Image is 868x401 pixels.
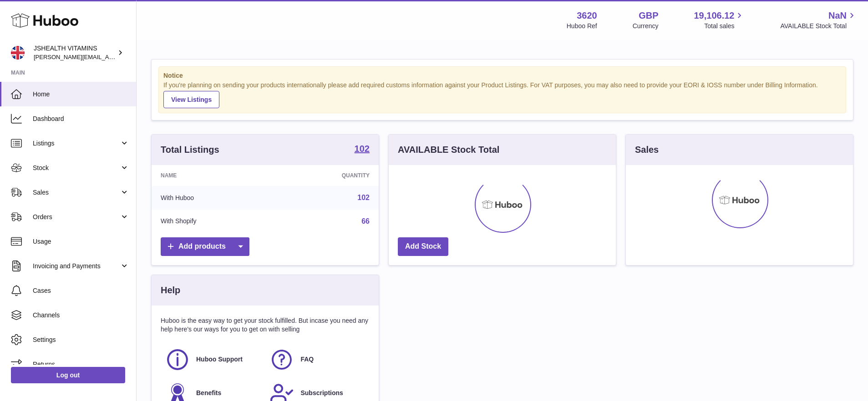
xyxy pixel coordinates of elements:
[780,10,857,30] a: NaN AVAILABLE Stock Total
[33,262,120,271] span: Invoicing and Payments
[34,44,116,61] div: JSHEALTH VITAMINS
[635,144,659,156] h3: Sales
[33,188,120,197] span: Sales
[33,311,129,320] span: Channels
[33,213,120,221] span: Orders
[398,237,448,256] a: Add Stock
[34,53,183,60] span: [PERSON_NAME][EMAIL_ADDRESS][DOMAIN_NAME]
[11,367,125,383] a: Log out
[163,81,841,108] div: If you're planning on sending your products internationally please add required customs informati...
[704,22,745,30] span: Total sales
[33,286,129,295] span: Cases
[161,316,370,334] p: Huboo is the easy way to get your stock fulfilled. But incase you need any help here's our ways f...
[33,90,129,99] span: Home
[828,10,847,22] span: NaN
[152,165,274,186] th: Name
[357,194,370,201] a: 102
[163,71,841,80] strong: Notice
[355,144,370,155] a: 102
[300,389,343,397] span: Subscriptions
[11,46,25,60] img: francesca@jshealthvitamins.com
[398,144,499,156] h3: AVAILABLE Stock Total
[33,139,120,148] span: Listings
[33,115,129,123] span: Dashboard
[161,144,219,156] h3: Total Listings
[196,355,243,364] span: Huboo Support
[33,360,129,369] span: Returns
[161,237,249,256] a: Add products
[577,10,597,22] strong: 3620
[161,284,180,296] h3: Help
[567,22,597,30] div: Huboo Ref
[165,347,260,372] a: Huboo Support
[694,10,745,30] a: 19,106.12 Total sales
[163,91,219,108] a: View Listings
[300,355,314,364] span: FAQ
[355,144,370,153] strong: 102
[694,10,734,22] span: 19,106.12
[196,389,221,397] span: Benefits
[33,336,129,344] span: Settings
[152,186,274,210] td: With Huboo
[780,22,857,30] span: AVAILABLE Stock Total
[33,237,129,246] span: Usage
[274,165,379,186] th: Quantity
[361,217,370,225] a: 66
[633,22,659,30] div: Currency
[269,347,365,372] a: FAQ
[33,164,120,172] span: Stock
[639,10,658,22] strong: GBP
[152,210,274,233] td: With Shopify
